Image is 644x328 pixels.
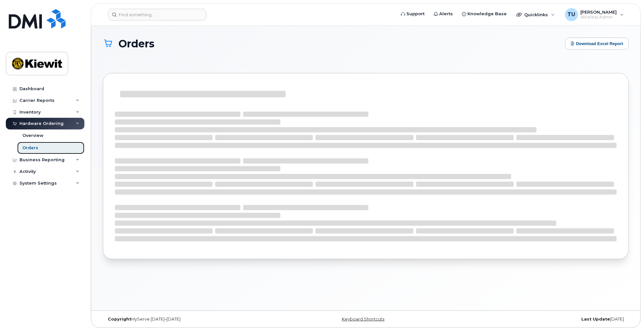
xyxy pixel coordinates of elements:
[581,317,610,322] strong: Last Update
[342,317,384,322] a: Keyboard Shortcuts
[108,317,131,322] strong: Copyright
[103,317,278,322] div: MyServe [DATE]–[DATE]
[453,317,629,322] div: [DATE]
[565,38,629,50] button: Download Excel Report
[118,38,155,49] span: Orders
[616,300,639,323] iframe: Messenger Launcher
